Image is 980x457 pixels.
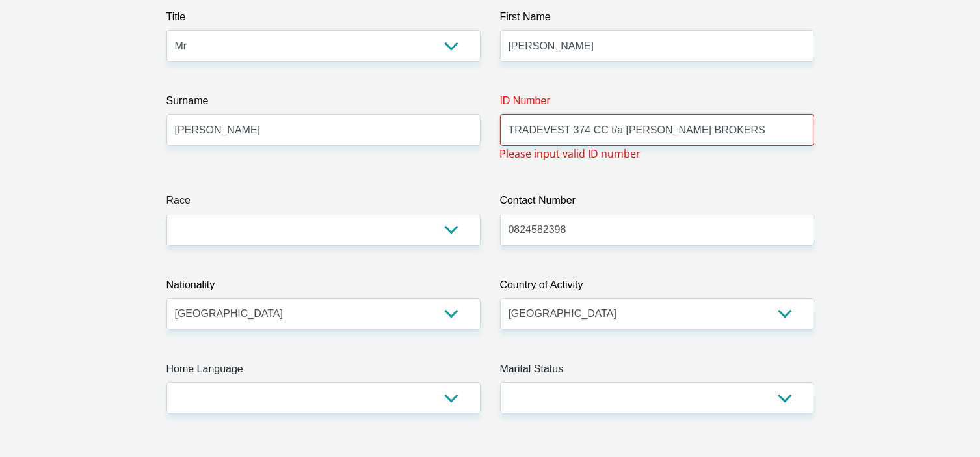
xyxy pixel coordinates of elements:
input: ID Number [500,114,814,146]
label: Contact Number [500,193,814,214]
input: Surname [166,114,481,146]
label: Marital Status [500,361,814,382]
label: First Name [500,9,814,30]
input: First Name [500,30,814,62]
label: Country of Activity [500,277,814,298]
span: Please input valid ID number [500,146,641,161]
input: Contact Number [500,214,814,245]
label: Title [166,9,481,30]
label: ID Number [500,93,814,114]
label: Nationality [166,277,481,298]
label: Race [166,193,481,214]
label: Surname [166,93,481,114]
label: Home Language [166,361,481,382]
